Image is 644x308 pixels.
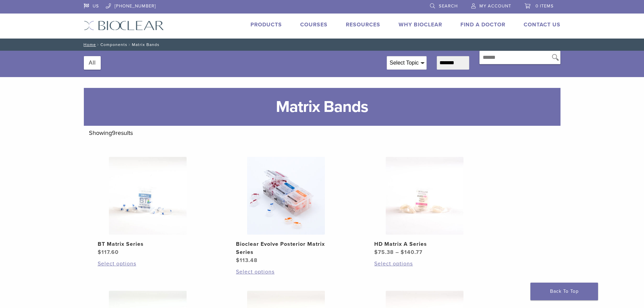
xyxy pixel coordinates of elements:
[227,157,345,264] a: Bioclear Evolve Posterior Matrix SeriesBioclear Evolve Posterior Matrix Series $113.48
[84,88,560,126] h1: Matrix Bands
[535,3,554,9] span: 0 items
[439,3,458,9] span: Search
[374,249,394,256] bdi: 75.38
[109,157,187,235] img: BT Matrix Series
[479,3,511,9] span: My Account
[396,249,399,256] span: –
[98,240,198,248] h2: BT Matrix Series
[524,21,560,28] a: Contact Us
[89,157,207,256] a: BT Matrix SeriesBT Matrix Series $117.60
[98,249,101,256] span: $
[251,21,282,28] a: Products
[81,42,96,47] a: Home
[300,21,328,28] a: Courses
[401,249,423,256] bdi: 140.77
[374,240,474,248] h2: HD Matrix A Series
[89,56,96,70] button: All
[386,157,463,235] img: HD Matrix A Series
[79,39,566,51] nav: Components Matrix Bands
[84,21,164,30] img: Bioclear
[98,260,198,268] a: Select options for “BT Matrix Series”
[236,257,258,264] bdi: 113.48
[89,126,133,140] p: Showing results
[247,157,325,235] img: Bioclear Evolve Posterior Matrix Series
[401,249,404,256] span: $
[96,43,100,46] span: /
[365,157,483,256] a: HD Matrix A SeriesHD Matrix A Series
[460,21,505,28] a: Find A Doctor
[530,283,598,300] a: Back To Top
[374,249,378,256] span: $
[346,21,380,28] a: Resources
[127,43,132,46] span: /
[236,268,336,276] a: Select options for “Bioclear Evolve Posterior Matrix Series”
[236,240,336,256] h2: Bioclear Evolve Posterior Matrix Series
[112,129,116,137] span: 9
[374,260,474,268] a: Select options for “HD Matrix A Series”
[98,249,119,256] bdi: 117.60
[387,56,426,69] div: Select Topic
[399,21,442,28] a: Why Bioclear
[236,257,240,264] span: $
